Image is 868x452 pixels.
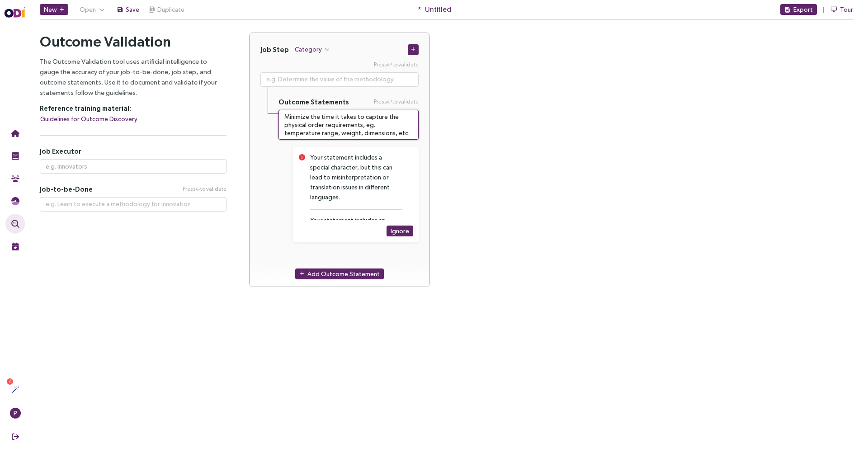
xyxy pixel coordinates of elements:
[44,5,57,14] span: New
[11,197,19,205] img: JTBD Needs Framework
[278,110,419,140] textarea: Press Enter to validate
[374,98,419,106] span: Press to validate
[126,5,139,14] span: Save
[40,113,138,124] button: Guidelines for Outcome Discovery
[183,185,226,193] span: Press to validate
[7,378,13,385] sup: 4
[5,191,25,211] button: Needs Framework
[5,123,25,143] button: Home
[11,174,19,183] img: Community
[260,72,419,87] textarea: Press Enter to validate
[295,268,384,279] button: Add Outcome Statement
[307,269,380,279] span: Add Outcome Statement
[40,185,93,193] span: Job-to-be-Done
[310,152,402,202] div: Your statement includes a special character, but this can lead to misinterpretation or translatio...
[40,104,131,112] strong: Reference training material:
[5,236,25,256] button: Live Events
[840,5,853,14] span: Tour
[260,45,289,54] h4: Job Step
[5,403,25,423] button: P
[148,4,185,15] button: Duplicate
[11,152,19,160] img: Training
[9,378,12,385] span: 4
[391,226,409,236] span: Ignore
[830,4,854,15] button: Tour
[116,4,140,15] button: Save
[14,408,17,419] span: P
[5,380,25,400] button: Actions
[40,197,226,212] textarea: Press Enter to validate
[780,4,817,15] button: Export
[5,169,25,188] button: Community
[40,4,68,15] button: New
[278,98,349,106] h5: Outcome Statements
[5,427,25,447] button: Sign Out
[310,215,402,265] div: Your statement includes an adjective or adverb that can be vague and misinterpreted. Avoid it if ...
[294,44,330,55] button: Category
[40,159,226,174] input: e.g. Innovators
[387,226,413,236] button: Ignore
[793,5,813,14] span: Export
[11,242,19,250] img: Live Events
[295,44,322,54] span: Category
[75,4,109,15] button: Open
[40,114,137,124] span: Guidelines for Outcome Discovery
[40,147,226,155] h5: Job Executor
[40,33,226,51] h2: Outcome Validation
[5,146,25,166] button: Training
[40,56,226,98] p: The Outcome Validation tool uses artificial intelligence to gauge the accuracy of your job-to-be-...
[5,214,25,234] button: Outcome Validation
[425,4,451,15] span: Untitled
[11,220,19,228] img: Outcome Validation
[11,386,19,394] img: Actions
